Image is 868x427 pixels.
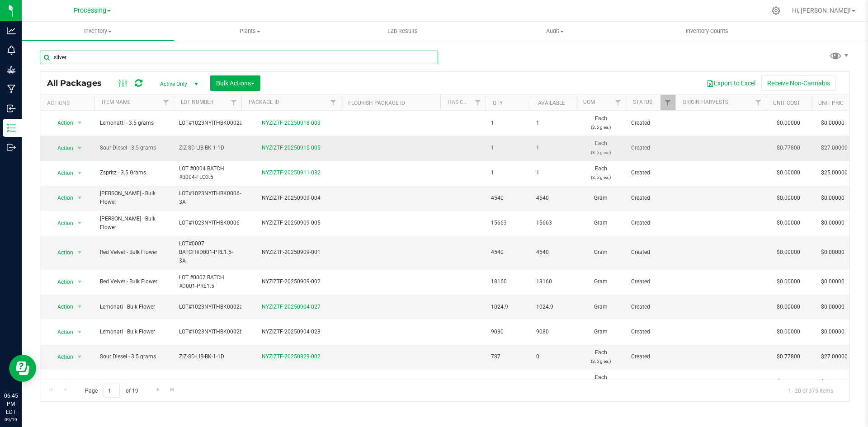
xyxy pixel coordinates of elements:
[240,248,342,257] div: NYZIZTF-20250909-001
[74,246,85,259] span: select
[326,22,479,41] a: Lab Results
[766,319,811,344] td: $0.00000
[631,219,670,227] span: Created
[536,303,571,311] span: 1024.9
[491,169,525,177] span: 1
[581,148,620,157] p: (3.5 g ea.)
[491,248,525,257] span: 4540
[348,100,405,106] a: Flourish Package ID
[631,352,670,361] span: Created
[766,345,811,370] td: $0.77800
[74,351,85,363] span: select
[175,27,326,35] span: Plants
[491,378,525,386] span: 1
[536,328,571,336] span: 9080
[581,114,620,131] span: Each
[74,7,106,14] span: Processing
[74,192,85,204] span: select
[181,99,213,105] a: Lot Number
[102,99,131,105] a: Item Name
[49,351,74,363] span: Action
[49,117,74,129] span: Action
[262,353,321,360] a: NYZIZTF-20250829-002
[766,111,811,136] td: $0.00000
[631,303,670,311] span: Created
[536,119,571,127] span: 1
[179,303,243,311] span: LOT#1023NYITHBK0002a
[536,378,571,386] span: 1
[240,328,342,336] div: NYZIZTF-20250904-028
[179,328,243,336] span: LOT#1023NYITHBK0002b
[631,378,670,386] span: Created
[491,194,525,202] span: 4540
[49,326,74,338] span: Action
[611,95,626,110] a: Filter
[818,100,847,106] a: Unit Price
[766,186,811,211] td: $0.00000
[816,166,852,179] span: $25.00000
[179,189,241,206] span: LOT#1023NYITHBK0006-3A
[471,95,486,110] a: Filter
[581,348,620,366] span: Each
[166,384,179,396] a: Go to the last page
[816,117,849,130] span: $0.00000
[49,375,74,388] span: Action
[631,277,670,286] span: Created
[74,276,85,288] span: select
[74,167,85,179] span: select
[179,164,236,182] span: LOT #0004 BATCH #B004-FLO3.5
[581,173,620,182] p: (3.5 g ea.)
[536,144,571,152] span: 1
[536,248,571,257] span: 4540
[491,328,525,336] span: 9080
[74,217,85,230] span: select
[766,211,811,236] td: $0.00000
[491,219,525,227] span: 15663
[816,300,849,314] span: $0.00000
[226,95,241,110] a: Filter
[581,277,620,286] span: Gram
[100,248,168,257] span: Red Velvet - Bulk Flower
[49,300,74,313] span: Action
[780,384,840,397] span: 1 - 20 of 375 items
[47,100,91,106] div: Actions
[479,27,631,35] span: Audit
[216,80,255,87] span: Bulk Actions
[7,104,16,113] inline-svg: Inbound
[581,123,620,131] p: (3.5 g ea.)
[22,27,174,35] span: Inventory
[491,277,525,286] span: 18160
[47,78,111,88] span: All Packages
[9,355,36,382] iframe: Resource center
[74,117,85,129] span: select
[49,217,74,230] span: Action
[816,246,849,259] span: $0.00000
[766,370,811,394] td: $0.00000
[816,375,852,389] span: $25.00000
[581,164,620,182] span: Each
[631,22,783,41] a: Inventory Counts
[631,328,670,336] span: Created
[440,95,486,111] th: Has COA
[536,219,571,227] span: 15663
[240,277,342,286] div: NYZIZTF-20250909-002
[49,142,74,155] span: Action
[538,100,565,106] a: Available
[179,378,240,386] span: LOT#1023NYITHBK0005
[816,216,849,230] span: $0.00000
[179,119,243,127] span: LOT#1023NYITHBK0002a
[7,123,16,132] inline-svg: Inventory
[491,352,525,361] span: 787
[493,100,503,106] a: Qty
[262,304,321,310] a: NYZIZTF-20250904-027
[751,95,766,110] a: Filter
[491,119,525,127] span: 1
[151,384,165,396] a: Go to the next page
[100,277,168,286] span: Red Velvet - Bulk Flower
[49,276,74,288] span: Action
[631,169,670,177] span: Created
[479,22,631,41] a: Audit
[262,120,321,126] a: NYZIZTF-20250918-003
[683,99,728,105] a: Origin Harvests
[674,27,741,35] span: Inventory Counts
